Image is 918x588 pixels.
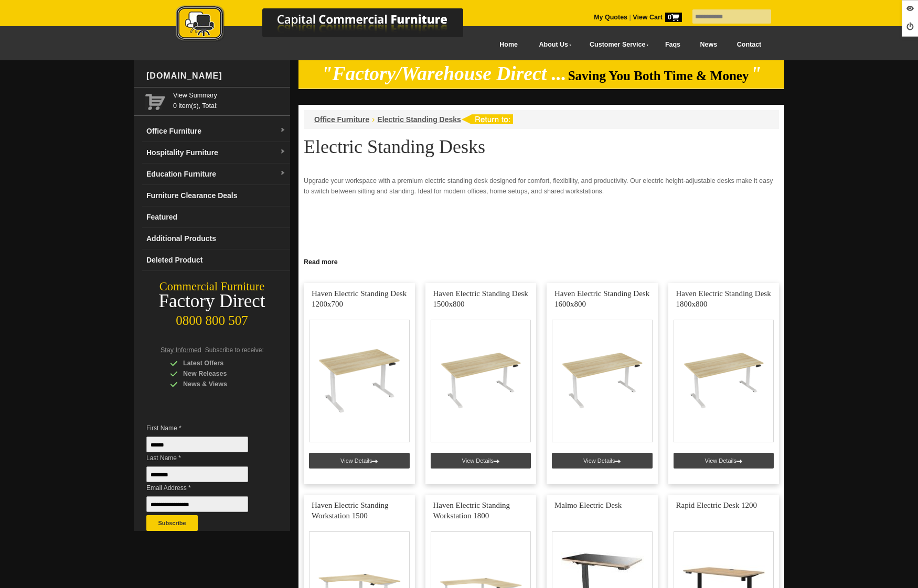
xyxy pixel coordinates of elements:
[173,90,286,101] a: View Summary
[578,33,655,57] a: Customer Service
[690,33,727,57] a: News
[280,149,286,155] img: dropdown
[568,69,749,83] span: Saving You Both Time & Money
[146,453,264,463] span: Last Name *
[173,90,286,110] span: 0 item(s), Total:
[377,115,461,124] a: Electric Standing Desks
[142,164,290,185] a: Education Furnituredropdown
[142,121,290,142] a: Office Furnituredropdown
[147,5,514,47] a: Capital Commercial Furniture Logo
[280,170,286,177] img: dropdown
[170,368,270,379] div: New Releases
[146,423,264,433] span: First Name *
[280,127,286,134] img: dropdown
[304,176,779,197] p: Upgrade your workspace with a premium electric standing desk designed for comfort, flexibility, a...
[142,249,290,271] a: Deleted Product
[655,33,690,57] a: Faqs
[161,346,201,354] span: Stay Informed
[134,308,290,328] div: 0800 800 507
[146,466,248,482] input: Last Name *
[142,60,290,92] div: [DOMAIN_NAME]
[304,137,779,157] h1: Electric Standing Desks
[147,5,514,43] img: Capital Commercial Furniture Logo
[146,515,198,531] button: Subscribe
[298,254,784,267] a: Click to read more
[146,483,264,493] span: Email Address *
[134,294,290,309] div: Factory Direct
[665,13,682,22] span: 0
[146,437,248,452] input: First Name *
[528,33,578,57] a: About Us
[170,358,270,368] div: Latest Offers
[205,346,264,354] span: Subscribe to receive:
[372,114,375,125] li: ›
[146,496,248,512] input: Email Address *
[631,14,682,21] a: View Cart0
[633,14,682,21] strong: View Cart
[727,33,771,57] a: Contact
[142,206,290,228] a: Featured
[314,115,369,124] a: Office Furniture
[170,379,270,389] div: News & Views
[134,279,290,294] div: Commercial Furniture
[751,63,762,84] em: "
[142,142,290,164] a: Hospitality Furnituredropdown
[594,14,627,21] a: My Quotes
[142,228,290,249] a: Additional Products
[142,185,290,206] a: Furniture Clearance Deals
[461,114,513,124] img: return to
[322,63,567,84] em: "Factory/Warehouse Direct ...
